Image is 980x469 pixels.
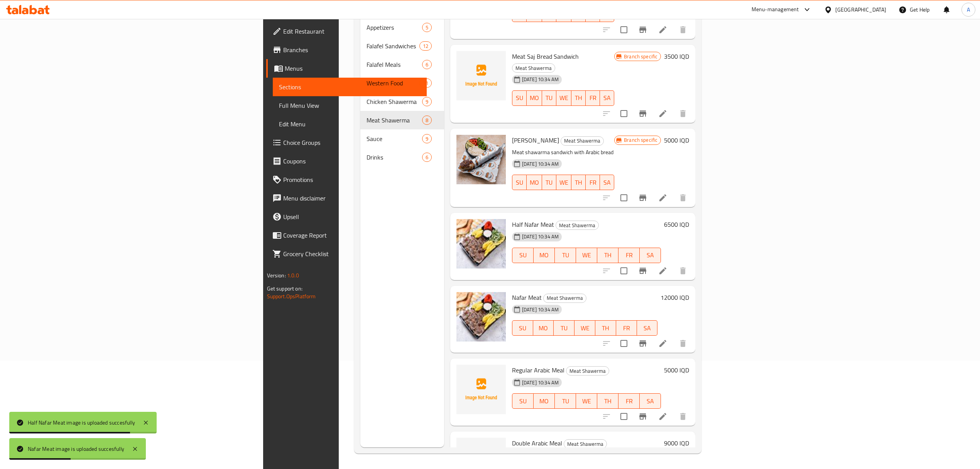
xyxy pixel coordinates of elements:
[420,80,431,87] span: 11
[420,42,431,50] span: 12
[283,27,421,36] span: Edit Restaurant
[422,24,431,31] span: 5
[519,233,562,240] span: [DATE] 10:34 AM
[574,177,583,188] span: TH
[619,323,634,334] span: FR
[527,175,542,190] button: MO
[603,9,611,20] span: SA
[658,412,667,421] a: Edit menu item
[640,248,661,263] button: SA
[574,320,595,336] button: WE
[360,37,444,55] div: Falafel Sandwiches12
[674,407,692,426] button: delete
[566,366,609,376] div: Meat Shawerma
[616,320,637,336] button: FR
[360,92,444,111] div: Chicken Shawerma9
[640,323,655,334] span: SA
[266,245,427,263] a: Grocery Checklist
[556,90,571,106] button: WE
[530,9,539,20] span: MO
[285,64,421,73] span: Menus
[419,41,432,51] div: items
[283,194,421,203] span: Menu disclaimer
[283,45,421,54] span: Branches
[576,393,597,409] button: WE
[515,9,524,20] span: SU
[545,92,553,104] span: TU
[283,175,421,184] span: Promotions
[616,263,632,279] span: Select to update
[367,116,422,125] div: Meat Shawerma
[574,9,583,20] span: TH
[586,90,600,106] button: FR
[618,248,640,263] button: FR
[640,393,661,409] button: SA
[515,323,530,334] span: SU
[835,5,886,14] div: [GEOGRAPHIC_DATA]
[658,109,667,118] a: Edit menu item
[519,379,562,386] span: [DATE] 10:34 AM
[545,177,553,188] span: TU
[589,92,597,104] span: FR
[422,23,432,32] div: items
[273,115,427,133] a: Edit Menu
[603,92,611,104] span: SA
[600,250,615,261] span: TH
[634,407,652,426] button: Branch-specific-item
[555,248,576,263] button: TU
[456,51,506,100] img: Meat Saj Bread Sandwich
[512,51,579,62] span: Meat Saj Bread Sandwich
[556,221,599,230] div: Meat Shawerma
[266,152,427,170] a: Coupons
[574,92,583,104] span: TH
[456,365,506,414] img: Regular Arabic Meal
[586,175,600,190] button: FR
[360,18,444,37] div: Appetizers5
[543,294,586,303] div: Meat Shawerma
[571,90,586,106] button: TH
[530,177,539,188] span: MO
[558,250,573,261] span: TU
[512,320,533,336] button: SU
[367,60,422,69] span: Falafel Meals
[512,248,534,263] button: SU
[273,78,427,96] a: Sections
[512,148,614,157] p: Meat shawarma sandwich with Arabic bread
[559,92,568,104] span: WE
[536,323,551,334] span: MO
[515,250,531,261] span: SU
[267,270,286,280] span: Version:
[456,135,506,184] img: Saroukh Shawarma
[456,219,506,268] img: Half Nafar Meat
[658,339,667,348] a: Edit menu item
[367,134,422,143] div: Sauce
[512,64,555,73] span: Meat Shawerma
[664,365,689,376] h6: 5000 IQD
[566,367,609,376] span: Meat Shawerma
[674,20,692,39] button: delete
[422,135,431,143] span: 9
[664,135,689,146] h6: 5000 IQD
[664,51,689,62] h6: 3500 IQD
[287,270,299,280] span: 1.0.0
[558,396,573,407] span: TU
[422,61,431,68] span: 6
[559,177,568,188] span: WE
[527,90,542,106] button: MO
[598,323,613,334] span: TH
[637,320,658,336] button: SA
[537,250,552,261] span: MO
[579,250,594,261] span: WE
[360,148,444,167] div: Drinks6
[616,105,632,122] span: Select to update
[658,266,667,275] a: Edit menu item
[674,189,692,207] button: delete
[674,262,692,280] button: delete
[367,41,419,51] span: Falafel Sandwiches
[621,53,661,60] span: Branch specific
[367,97,422,106] span: Chicken Shawerma
[283,249,421,258] span: Grocery Checklist
[512,63,555,73] div: Meat Shawerma
[616,22,632,38] span: Select to update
